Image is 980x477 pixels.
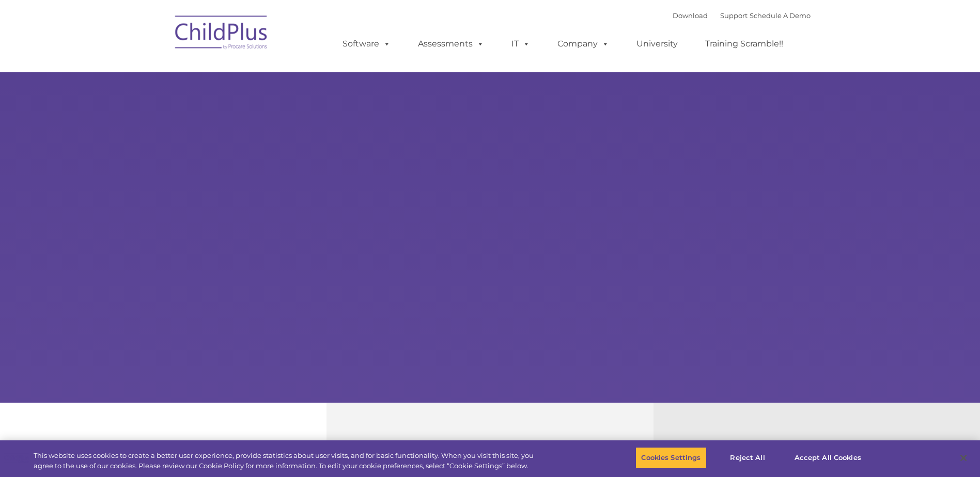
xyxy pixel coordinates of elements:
a: Schedule A Demo [750,11,811,20]
button: Cookies Settings [635,447,706,469]
a: Assessments [408,34,494,54]
font: | [673,11,811,20]
a: Training Scramble!! [695,34,794,54]
a: Download [673,11,708,20]
button: Reject All [715,447,780,469]
a: Support [720,11,748,20]
div: This website uses cookies to create a better user experience, provide statistics about user visit... [34,451,539,471]
a: University [626,34,688,54]
button: Close [952,447,975,469]
button: Accept All Cookies [789,447,867,469]
a: Company [547,34,619,54]
a: Software [332,34,401,54]
img: ChildPlus by Procare Solutions [170,8,273,60]
a: IT [501,34,540,54]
